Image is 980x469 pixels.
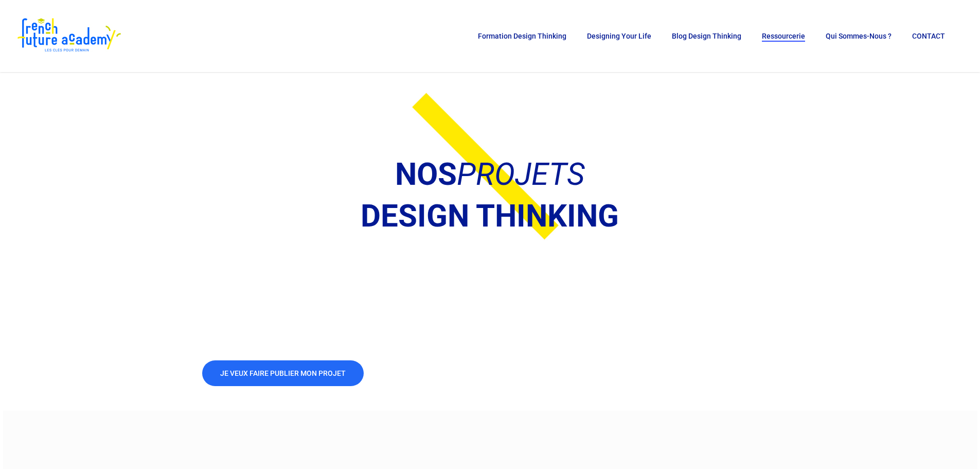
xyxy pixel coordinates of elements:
[672,32,741,40] span: Blog Design Thinking
[300,155,680,194] h1: NOS
[826,32,892,40] span: Qui sommes-nous ?
[907,32,950,40] a: CONTACT
[14,15,123,57] img: French Future Academy
[821,32,897,40] a: Qui sommes-nous ?
[762,32,805,40] span: Ressourcerie
[912,32,945,40] span: CONTACT
[220,368,346,378] span: JE VEUX FAIRE PUBLIER MON PROJET
[478,32,566,40] span: Formation Design Thinking
[667,32,746,40] a: Blog Design Thinking
[582,32,656,40] a: Designing Your Life
[202,360,364,386] a: JE VEUX FAIRE PUBLIER MON PROJET
[473,32,572,40] a: Formation Design Thinking
[457,156,585,193] em: PROJETS
[757,32,810,40] a: Ressourcerie
[587,32,651,40] span: Designing Your Life
[300,197,680,235] h1: DESIGN THINKING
